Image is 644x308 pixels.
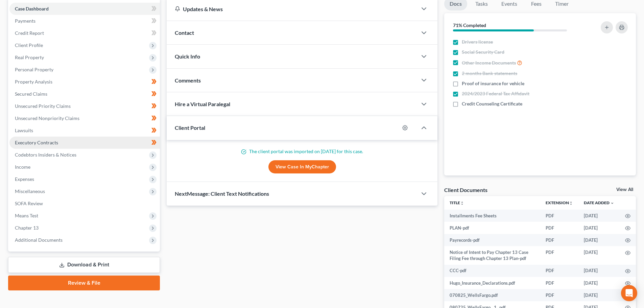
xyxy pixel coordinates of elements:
[15,30,44,36] span: Credit Report
[540,210,578,222] td: PDF
[578,246,620,265] td: [DATE]
[444,265,540,277] td: CCC-pdf
[462,60,516,66] span: Other Income Documents
[15,115,79,121] span: Unsecured Nonpriority Claims
[15,6,49,11] span: Case Dashboard
[175,29,194,36] span: Contact
[540,222,578,234] td: PDF
[9,27,160,39] a: Credit Report
[450,200,464,205] a: Titleunfold_more
[175,148,429,155] p: The client portal was imported on [DATE] for this case.
[621,285,637,301] div: Open Intercom Messenger
[540,265,578,277] td: PDF
[9,15,160,27] a: Payments
[175,101,230,107] span: Hire a Virtual Paralegal
[546,200,573,205] a: Extensionunfold_more
[444,186,487,193] div: Client Documents
[540,289,578,301] td: PDF
[578,222,620,234] td: [DATE]
[15,42,43,48] span: Client Profile
[15,127,33,133] span: Lawsuits
[15,200,43,206] span: SOFA Review
[15,140,58,145] span: Executory Contracts
[462,49,504,55] span: Social Security Card
[15,67,53,72] span: Personal Property
[462,90,529,97] span: 2024/2023 Federal Tax Affidavit
[540,246,578,265] td: PDF
[15,54,44,60] span: Real Property
[15,213,38,218] span: Means Test
[578,265,620,277] td: [DATE]
[15,103,71,109] span: Unsecured Priority Claims
[175,77,201,84] span: Comments
[578,289,620,301] td: [DATE]
[569,201,573,205] i: unfold_more
[444,222,540,234] td: PLAN-pdf
[15,176,34,182] span: Expenses
[540,234,578,246] td: PDF
[444,210,540,222] td: Installments Fee Sheets
[453,22,486,28] strong: 71% Completed
[610,201,614,205] i: expand_more
[9,88,160,100] a: Secured Claims
[9,100,160,112] a: Unsecured Priority Claims
[444,277,540,289] td: Hugo_Insurance_Declarations.pdf
[9,197,160,210] a: SOFA Review
[444,289,540,301] td: 070825_WellsFargo.pdf
[462,70,517,77] span: 2 months Bank statements
[9,124,160,137] a: Lawsuits
[540,277,578,289] td: PDF
[15,79,52,85] span: Property Analysis
[462,100,522,107] span: Credit Counseling Certificate
[462,39,493,45] span: Drivers license
[584,200,614,205] a: Date Added expand_more
[15,91,47,97] span: Secured Claims
[15,237,63,243] span: Additional Documents
[462,80,524,87] span: Proof of insurance for vehicle
[444,246,540,265] td: Notice of Intent to Pay Chapter 13 Case Filing Fee through Chapter 13 Plan-pdf
[578,210,620,222] td: [DATE]
[9,3,160,15] a: Case Dashboard
[578,234,620,246] td: [DATE]
[616,187,633,192] a: View All
[8,257,160,273] a: Download & Print
[175,5,409,13] div: Updates & News
[15,152,76,158] span: Codebtors Insiders & Notices
[175,53,200,60] span: Quick Info
[15,225,39,231] span: Chapter 13
[578,277,620,289] td: [DATE]
[460,201,464,205] i: unfold_more
[9,137,160,149] a: Executory Contracts
[15,188,45,194] span: Miscellaneous
[15,164,30,170] span: Income
[15,18,35,24] span: Payments
[9,112,160,124] a: Unsecured Nonpriority Claims
[175,124,205,131] span: Client Portal
[444,234,540,246] td: Payrecords-pdf
[9,76,160,88] a: Property Analysis
[268,160,336,174] a: View Case in MyChapter
[175,190,269,197] span: NextMessage: Client Text Notifications
[8,276,160,290] a: Review & File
